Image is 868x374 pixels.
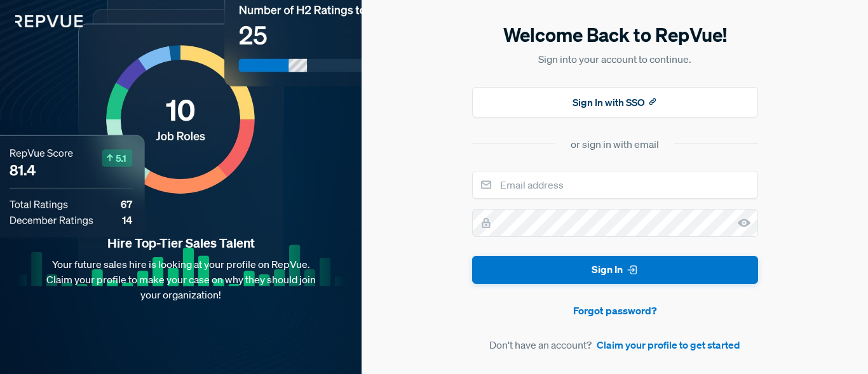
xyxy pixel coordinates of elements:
a: Claim your profile to get started [597,337,740,352]
button: Sign In with SSO [472,87,758,117]
article: Don't have an account? [472,337,758,352]
button: Sign In [472,256,758,284]
div: or sign in with email [571,137,659,152]
h5: Welcome Back to RepVue! [472,22,758,48]
input: Email address [472,171,758,199]
p: Your future sales hire is looking at your profile on RepVue. Claim your profile to make your case... [20,257,341,302]
strong: Hire Top-Tier Sales Talent [20,235,341,251]
p: Sign into your account to continue. [472,51,758,67]
a: Forgot password? [472,303,758,318]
